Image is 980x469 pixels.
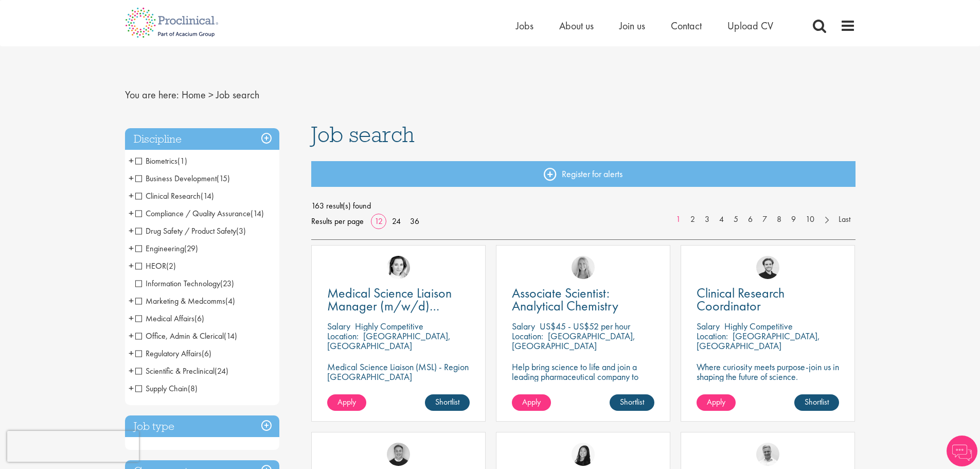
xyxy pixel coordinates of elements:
[129,363,134,378] span: +
[311,120,415,148] span: Job search
[177,155,187,166] span: (1)
[129,170,134,186] span: +
[757,214,772,225] a: 7
[184,243,198,254] span: (29)
[135,208,251,219] span: Compliance / Quality Assurance
[225,296,235,306] span: (4)
[522,396,541,407] span: Apply
[129,293,134,308] span: +
[685,214,700,225] a: 2
[135,313,204,324] span: Medical Affairs
[135,225,236,236] span: Drug Safety / Product Safety
[194,313,204,324] span: (6)
[135,155,187,166] span: Biometrics
[512,330,635,352] p: [GEOGRAPHIC_DATA], [GEOGRAPHIC_DATA]
[129,380,134,396] span: +
[135,260,166,271] span: HEOR
[610,394,654,411] a: Shortlist
[697,362,839,381] p: Where curiosity meets purpose-join us in shaping the future of science.
[697,287,839,312] a: Clinical Research Coordinator
[559,19,594,32] a: About us
[135,190,214,201] span: Clinical Research
[327,284,452,327] span: Medical Science Liaison Manager (m/w/d) Nephrologie
[516,19,533,32] a: Jobs
[355,320,423,332] p: Highly Competitive
[129,258,134,273] span: +
[135,173,217,184] span: Business Development
[327,330,451,352] p: [GEOGRAPHIC_DATA], [GEOGRAPHIC_DATA]
[135,278,234,289] span: Information Technology
[697,284,785,315] span: Clinical Research Coordinator
[125,88,179,101] span: You are here:
[671,214,686,225] a: 1
[800,214,819,225] a: 10
[371,216,386,227] a: 12
[714,214,729,225] a: 4
[697,330,820,352] p: [GEOGRAPHIC_DATA], [GEOGRAPHIC_DATA]
[135,348,211,359] span: Regulatory Affairs
[135,331,237,341] span: Office, Admin & Clerical
[135,243,198,254] span: Engineering
[202,348,211,359] span: (6)
[425,394,470,411] a: Shortlist
[327,362,470,381] p: Medical Science Liaison (MSL) - Region [GEOGRAPHIC_DATA]
[125,128,279,150] h3: Discipline
[572,256,595,279] img: Shannon Briggs
[135,296,225,306] span: Marketing & Medcomms
[135,155,177,166] span: Biometrics
[512,394,551,411] a: Apply
[311,161,856,187] a: Register for alerts
[833,214,856,225] a: Last
[697,320,720,332] span: Salary
[129,345,134,361] span: +
[208,88,213,101] span: >
[135,243,184,254] span: Engineering
[756,443,779,466] img: Joshua Bye
[697,330,728,342] span: Location:
[743,214,758,225] a: 6
[251,208,264,219] span: (14)
[512,362,654,411] p: Help bring science to life and join a leading pharmaceutical company to play a key role in delive...
[406,216,423,227] a: 36
[135,225,246,236] span: Drug Safety / Product Safety
[700,214,715,225] a: 3
[215,366,228,376] span: (24)
[166,260,176,271] span: (2)
[327,394,366,411] a: Apply
[512,284,618,315] span: Associate Scientist: Analytical Chemistry
[337,396,356,407] span: Apply
[756,256,779,279] img: Nico Kohlwes
[129,328,134,343] span: +
[512,320,535,332] span: Salary
[786,214,801,225] a: 9
[724,320,793,332] p: Highly Competitive
[129,310,134,326] span: +
[619,19,645,32] a: Join us
[707,396,725,407] span: Apply
[129,153,134,168] span: +
[129,205,134,221] span: +
[135,278,220,289] span: Information Technology
[135,383,188,394] span: Supply Chain
[947,436,977,466] img: Chatbot
[125,415,279,438] h3: Job type
[135,348,202,359] span: Regulatory Affairs
[129,188,134,203] span: +
[387,256,410,279] img: Greta Prestel
[540,320,630,332] p: US$45 - US$52 per hour
[387,443,410,466] img: Bo Forsen
[135,383,198,394] span: Supply Chain
[671,19,702,32] span: Contact
[727,19,773,32] a: Upload CV
[135,296,235,306] span: Marketing & Medcomms
[135,313,194,324] span: Medical Affairs
[572,443,595,466] img: Numhom Sudsok
[311,198,856,214] span: 163 result(s) found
